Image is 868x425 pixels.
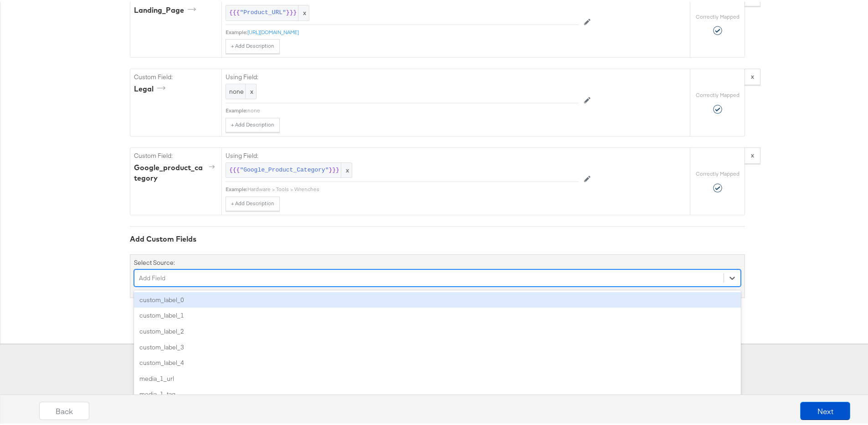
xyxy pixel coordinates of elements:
div: Example: [226,184,247,191]
button: Back [39,400,89,418]
span: x [245,82,256,97]
span: }}} [286,7,297,15]
button: + Add Description [226,116,280,131]
button: x [745,146,760,162]
button: Next [800,400,850,418]
label: Correctly Mapped [696,11,740,19]
div: Example: [226,27,247,34]
div: Add Field [139,272,165,281]
div: Landing_Page [134,3,199,14]
span: x [341,161,352,176]
strong: x [751,71,754,79]
span: {{{ [229,7,240,15]
span: x [298,4,309,19]
label: Custom Field: [134,71,218,80]
div: custom_label_1 [134,306,741,322]
div: none [247,105,579,112]
label: Correctly Mapped [696,168,740,176]
span: }}} [329,164,339,173]
div: custom_label_4 [134,353,741,369]
span: {{{ [229,164,240,173]
div: Example: [226,105,247,112]
label: Using Field: [226,150,579,158]
button: x [745,67,760,83]
div: media_1_url [134,369,741,385]
strong: x [751,149,754,157]
label: Select Source: [134,257,175,265]
button: + Add Description [226,37,280,52]
a: [URL][DOMAIN_NAME] [247,27,299,34]
div: media_1_tag [134,385,741,400]
label: Custom Field: [134,150,218,158]
div: Legal [134,82,169,92]
span: "Product_URL" [240,7,286,15]
div: custom_label_2 [134,322,741,338]
div: google_product_category [134,161,218,182]
button: + Add Description [226,195,280,209]
div: Add Custom Fields [130,232,745,243]
label: Using Field: [226,71,579,80]
div: custom_label_3 [134,338,741,354]
div: Hardware > Tools > Wrenches [247,184,579,191]
span: "Google_Product_Category" [240,164,329,173]
label: Correctly Mapped [696,90,740,97]
div: custom_label_0 [134,290,741,306]
span: none [229,86,253,94]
